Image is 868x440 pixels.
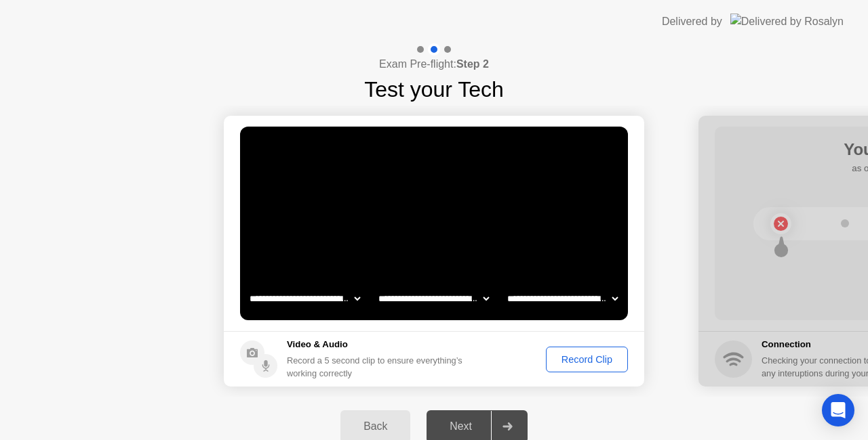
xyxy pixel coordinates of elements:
button: Record Clip [546,347,628,372]
div: ! [469,141,485,158]
div: Open Intercom Messenger [822,394,854,426]
div: . . . [478,141,494,158]
img: Delivered by Rosalyn [730,14,844,29]
div: Next [431,420,491,433]
div: Back [344,420,406,433]
h1: Test your Tech [364,73,504,106]
div: Record Clip [551,354,623,365]
select: Available microphones [505,285,620,312]
select: Available cameras [247,285,363,312]
div: Delivered by [662,14,722,30]
div: Record a 5 second clip to ensure everything’s working correctly [287,354,468,380]
select: Available speakers [376,285,492,312]
h4: Exam Pre-flight: [379,56,489,72]
h5: Video & Audio [287,338,468,351]
b: Step 2 [456,58,489,70]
